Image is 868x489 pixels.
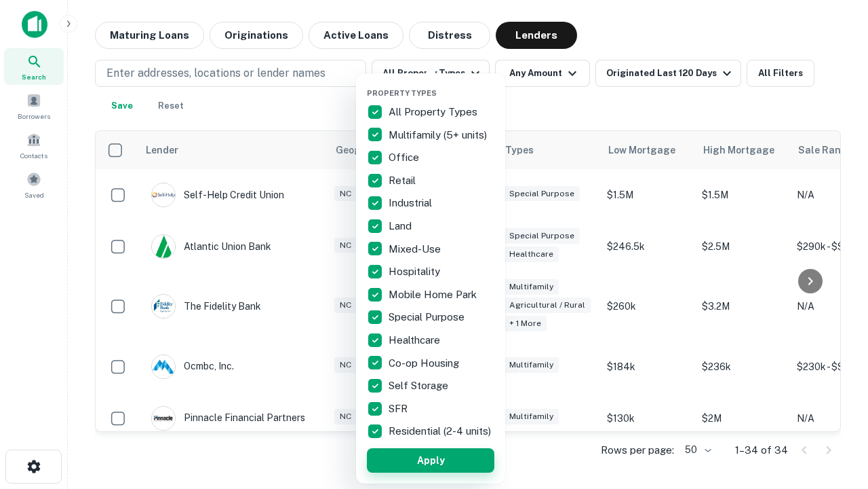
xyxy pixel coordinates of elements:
p: Special Purpose [389,309,467,325]
p: Mobile Home Park [389,287,479,303]
p: Hospitality [389,264,443,280]
p: Land [389,218,414,234]
p: Retail [389,173,418,189]
p: All Property Types [389,104,480,120]
iframe: Chat Widget [800,337,868,402]
p: Multifamily (5+ units) [389,127,490,143]
p: Industrial [389,195,435,211]
p: Office [389,149,422,166]
p: Residential (2-4 units) [389,423,494,439]
p: SFR [389,401,410,417]
span: Property Types [367,89,437,97]
p: Healthcare [389,332,443,348]
p: Mixed-Use [389,241,443,257]
p: Co-op Housing [389,355,462,372]
p: Self Storage [389,378,451,394]
button: Apply [367,448,494,473]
